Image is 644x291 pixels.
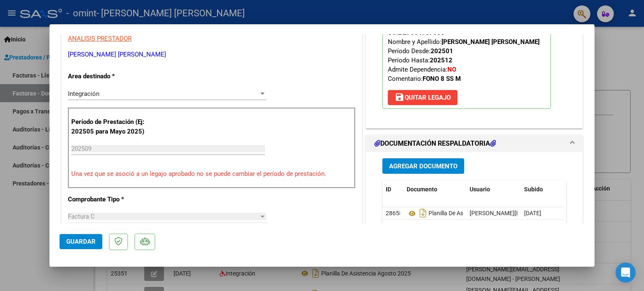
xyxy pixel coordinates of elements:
[615,263,636,283] div: Open Intercom Messenger
[563,180,605,198] datatable-header-cell: Acción
[382,180,403,198] datatable-header-cell: ID
[68,35,132,42] span: ANALISIS PRESTADOR
[466,180,521,198] datatable-header-cell: Usuario
[389,162,457,170] span: Agregar Documento
[386,210,402,216] span: 28658
[71,169,352,179] p: Una vez que se asoció a un legajo aprobado no se puede cambiar el período de prestación.
[388,90,457,105] button: Quitar Legajo
[68,213,95,220] span: Factura C
[423,75,461,82] strong: FONO 8 SS M
[382,158,464,174] button: Agregar Documento
[68,50,356,59] p: [PERSON_NAME] [PERSON_NAME]
[470,186,490,193] span: Usuario
[388,29,540,82] span: CUIL: Nombre y Apellido: Período Desde: Período Hasta: Admite Dependencia:
[388,75,461,82] span: Comentario:
[60,234,102,249] button: Guardar
[395,94,451,101] span: Quitar Legajo
[430,57,452,64] strong: 202512
[431,47,453,55] strong: 202501
[524,210,541,216] span: [DATE]
[524,186,543,193] span: Subido
[386,186,391,193] span: ID
[71,117,156,136] p: Período de Prestación (Ej: 202505 para Mayo 2025)
[68,72,154,81] p: Area destinado *
[66,238,96,245] span: Guardar
[441,38,540,46] strong: [PERSON_NAME] [PERSON_NAME]
[521,180,563,198] datatable-header-cell: Subido
[395,92,405,102] mat-icon: save
[447,66,456,73] strong: NO
[403,180,466,198] datatable-header-cell: Documento
[68,90,99,98] span: Integración
[407,186,437,193] span: Documento
[366,135,582,152] mat-expansion-panel-header: DOCUMENTACIÓN RESPALDATORIA
[407,210,483,217] span: Planilla De Asistencia
[418,206,428,220] i: Descargar documento
[68,195,154,204] p: Comprobante Tipo *
[374,139,496,149] h1: DOCUMENTACIÓN RESPALDATORIA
